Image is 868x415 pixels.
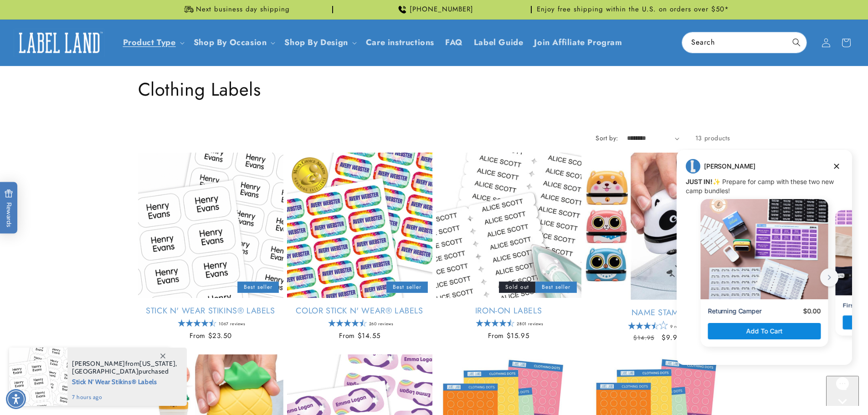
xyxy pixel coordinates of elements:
[366,37,434,48] span: Care instructions
[10,25,108,60] a: Label Land
[14,29,105,57] img: Label Land
[529,32,627,53] a: Join Affiliate Program
[284,36,348,48] a: Shop By Design
[72,360,177,375] span: from , purchased
[695,133,730,143] span: 13 products
[72,393,177,401] span: 7 hours ago
[596,133,618,143] label: Sort by:
[123,36,176,48] a: Product Type
[670,149,859,379] iframe: Gorgias live chat campaigns
[440,32,468,53] a: FAQ
[585,307,730,318] a: Name Stamp
[826,376,859,406] iframe: Gorgias live chat messenger
[474,37,524,48] span: Label Guide
[138,77,730,101] h1: Clothing Labels
[6,389,26,409] div: Accessibility Menu
[5,189,13,227] span: Rewards
[360,32,440,53] a: Care instructions
[194,37,267,48] span: Shop By Occasion
[436,306,581,316] a: Iron-On Labels
[188,32,279,53] summary: Shop By Occasion
[279,32,360,53] summary: Shop By Design
[196,5,290,14] span: Next business day shipping
[410,5,473,14] span: [PHONE_NUMBER]
[534,37,622,48] span: Join Affiliate Program
[72,375,177,387] span: Stick N' Wear Stikins® Labels
[72,367,139,375] span: [GEOGRAPHIC_DATA]
[468,32,529,53] a: Label Guide
[287,306,432,316] a: Color Stick N' Wear® Labels
[138,306,283,316] a: Stick N' Wear Stikins® Labels
[173,153,228,161] p: First Time Camper
[786,32,806,52] button: Search
[537,5,729,14] span: Enjoy free shipping within the U.S. on orders over $50*
[7,342,115,369] iframe: Sign Up via Text for Offers
[445,37,463,48] span: FAQ
[139,359,175,368] span: [US_STATE]
[150,120,169,138] button: next button
[118,32,188,53] summary: Product Type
